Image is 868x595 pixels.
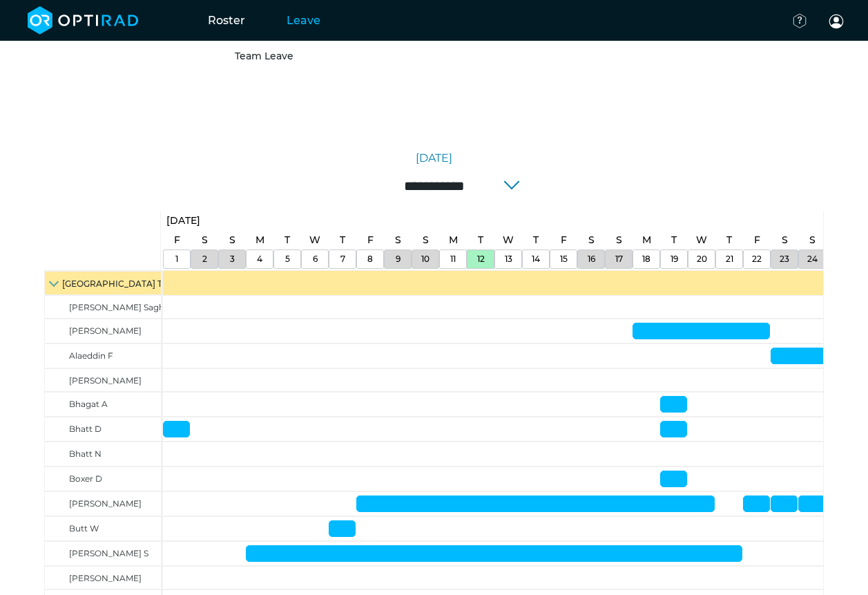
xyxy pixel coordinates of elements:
a: August 17, 2025 [612,250,626,268]
a: August 23, 2025 [778,230,791,250]
a: August 23, 2025 [776,250,793,268]
a: August 10, 2025 [419,230,432,250]
a: August 20, 2025 [693,250,711,268]
a: August 12, 2025 [474,230,487,250]
a: August 16, 2025 [585,230,598,250]
a: August 6, 2025 [309,250,321,268]
a: August 11, 2025 [445,230,461,250]
a: August 15, 2025 [557,230,570,250]
a: August 9, 2025 [392,250,404,268]
a: August 15, 2025 [557,250,571,268]
img: brand-opti-rad-logos-blue-and-white-d2f68631ba2948856bd03f2d395fb146ddc8fb01b4b6e9315ea85fa773367... [28,6,139,35]
a: August 16, 2025 [584,250,599,268]
a: August 21, 2025 [722,250,737,268]
a: August 1, 2025 [171,230,184,250]
a: August 13, 2025 [499,230,517,250]
a: August 24, 2025 [804,250,821,268]
a: August 8, 2025 [364,230,377,250]
a: August 2, 2025 [198,230,211,250]
span: [PERSON_NAME] [69,375,142,386]
a: August 17, 2025 [613,230,626,250]
a: August 20, 2025 [693,230,711,250]
a: [DATE] [416,150,452,167]
a: August 24, 2025 [806,230,819,250]
a: August 22, 2025 [749,250,765,268]
a: August 18, 2025 [639,250,654,268]
a: August 1, 2025 [163,211,204,231]
a: Team Leave [235,50,293,62]
a: August 2, 2025 [199,250,211,268]
a: August 11, 2025 [447,250,459,268]
span: [PERSON_NAME] Saghar [69,302,173,312]
a: August 21, 2025 [723,230,735,250]
span: [GEOGRAPHIC_DATA] Teaching Hospitals Trust [62,278,259,289]
a: August 18, 2025 [639,230,655,250]
a: August 12, 2025 [474,250,488,268]
a: August 4, 2025 [253,250,266,268]
a: August 13, 2025 [501,250,516,268]
a: August 6, 2025 [306,230,324,250]
span: [PERSON_NAME] S [69,548,148,558]
a: August 8, 2025 [364,250,376,268]
a: August 4, 2025 [252,230,268,250]
a: August 10, 2025 [418,250,433,268]
span: [PERSON_NAME] [69,573,142,583]
a: August 14, 2025 [528,250,543,268]
span: Butt W [69,523,99,533]
a: August 7, 2025 [337,250,349,268]
span: Bhagat A [69,399,108,409]
span: Bhatt N [69,448,102,459]
a: August 9, 2025 [392,230,405,250]
a: August 22, 2025 [751,230,764,250]
span: Boxer D [69,473,102,484]
a: August 3, 2025 [226,250,238,268]
a: August 19, 2025 [667,250,682,268]
a: August 5, 2025 [281,230,293,250]
a: August 14, 2025 [530,230,542,250]
a: August 1, 2025 [172,250,182,268]
a: August 19, 2025 [668,230,680,250]
a: August 7, 2025 [336,230,349,250]
span: Alaeddin F [69,350,113,361]
span: [PERSON_NAME] [69,498,142,509]
span: [PERSON_NAME] [69,325,142,336]
a: August 5, 2025 [282,250,293,268]
a: August 3, 2025 [226,230,239,250]
span: Bhatt D [69,424,102,434]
